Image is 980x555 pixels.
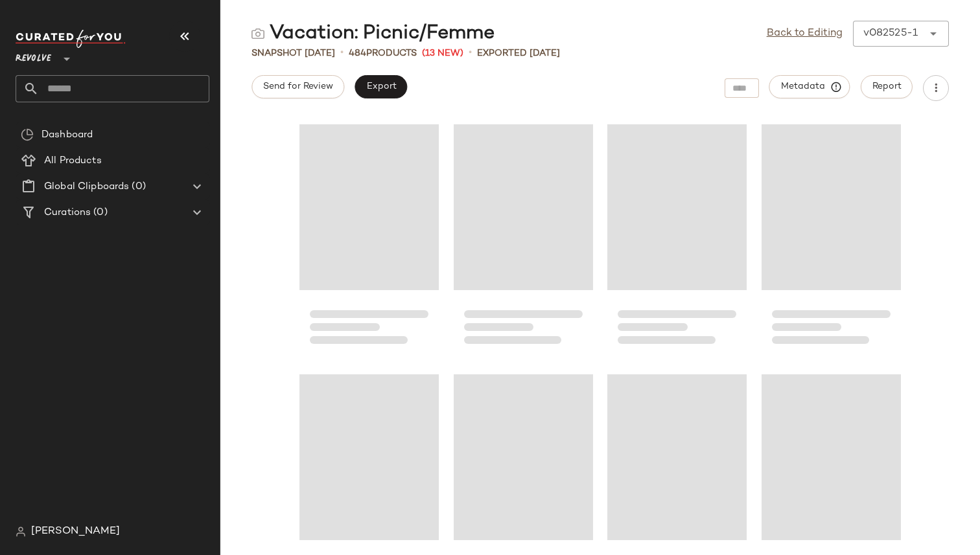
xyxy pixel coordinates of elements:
button: Report [861,75,913,98]
span: Metadata [780,81,839,93]
button: Send for Review [251,75,344,98]
span: All Products [44,153,102,168]
span: • [469,45,472,61]
img: svg%3e [21,128,34,141]
span: (0) [129,179,145,194]
span: Global Clipboards [44,179,129,194]
span: Snapshot [DATE] [251,47,335,60]
button: Export [355,75,407,98]
p: Exported [DATE] [477,47,560,60]
div: v082525-1 [863,26,918,41]
span: Revolve [16,44,51,67]
span: 484 [349,49,366,58]
span: (13 New) [422,47,463,60]
img: svg%3e [251,27,264,40]
span: Dashboard [41,128,93,142]
span: (0) [91,205,107,220]
div: Loading... [454,119,593,359]
div: Vacation: Picnic/Femme [251,21,495,47]
div: Loading... [607,119,747,359]
span: Report [872,82,902,92]
span: Export [366,82,396,92]
div: Products [349,47,417,60]
span: [PERSON_NAME] [31,524,120,539]
div: Loading... [299,119,439,359]
img: cfy_white_logo.C9jOOHJF.svg [16,30,126,48]
button: Metadata [769,75,850,98]
img: svg%3e [16,527,26,537]
span: Send for Review [262,82,333,92]
div: Loading... [762,119,901,359]
span: • [340,45,344,61]
span: Curations [44,205,91,220]
a: Back to Editing [767,26,843,41]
